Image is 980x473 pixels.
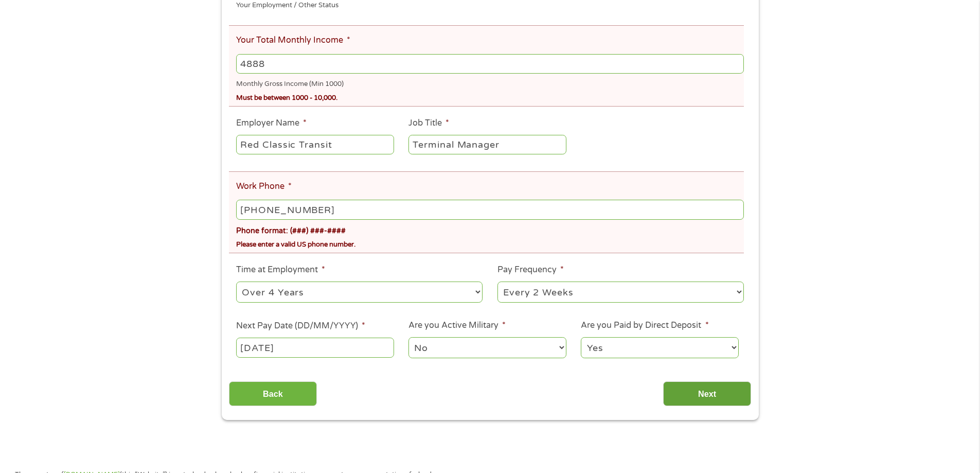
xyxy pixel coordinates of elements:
[236,118,307,129] label: Employer Name
[236,338,394,357] input: ---Click Here for Calendar ---
[236,221,743,236] div: Phone format: (###) ###-####
[236,35,350,46] label: Your Total Monthly Income
[408,135,566,154] input: Cashier
[497,265,564,275] label: Pay Frequency
[229,381,317,407] input: Back
[663,381,751,407] input: Next
[236,265,325,275] label: Time at Employment
[408,118,449,129] label: Job Title
[236,181,292,192] label: Work Phone
[408,320,506,331] label: Are you Active Military
[236,321,365,331] label: Next Pay Date (DD/MM/YYYY)
[236,135,394,154] input: Walmart
[236,200,743,219] input: (231) 754-4010
[236,76,743,90] div: Monthly Gross Income (Min 1000)
[236,236,743,250] div: Please enter a valid US phone number.
[236,54,743,74] input: 1800
[236,90,743,103] div: Must be between 1000 - 10,000.
[581,320,708,331] label: Are you Paid by Direct Deposit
